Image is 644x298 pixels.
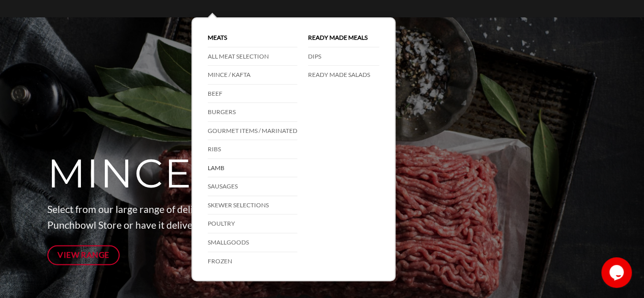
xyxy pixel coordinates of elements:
a: Mince / Kafta [208,66,297,85]
a: Ready Made Salads [308,66,379,84]
a: Beef [208,85,297,103]
a: Sausages [208,177,297,196]
span: View Range [58,248,109,261]
span: MINCE [47,149,192,198]
a: Meats [208,29,297,47]
a: Skewer Selections [208,196,297,215]
a: Ready Made Meals [308,29,379,47]
a: View Range [47,245,120,265]
a: DIPS [308,47,379,66]
a: Ribs [208,140,297,159]
a: Gourmet Items / Marinated [208,122,297,141]
span: Select from our large range of delicious Order online & collect from our Punchbowl Store or have ... [47,203,379,231]
a: All Meat Selection [208,47,297,66]
a: Lamb [208,159,297,178]
a: Frozen [208,252,297,270]
a: Smallgoods [208,233,297,252]
iframe: chat widget [601,257,634,288]
a: Burgers [208,103,297,122]
a: Poultry [208,214,297,233]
